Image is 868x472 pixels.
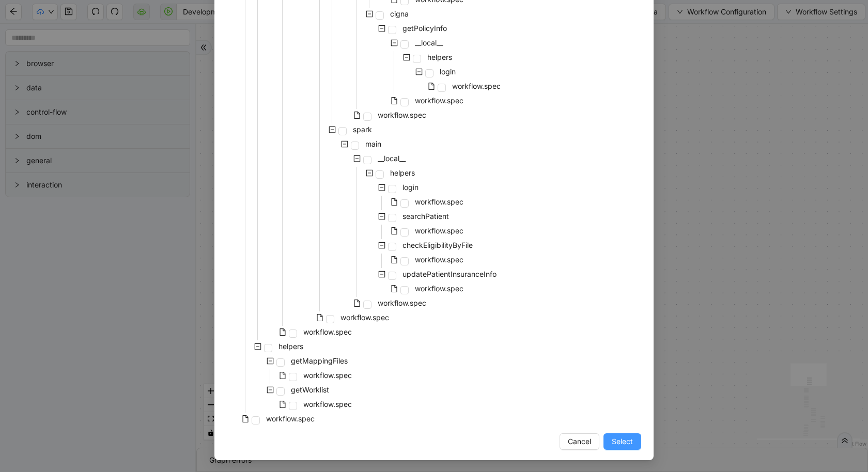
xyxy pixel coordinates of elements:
span: login [400,181,421,194]
span: spark [353,125,372,134]
span: minus-square [353,155,361,162]
span: workflow.spec [413,225,466,237]
span: minus-square [403,54,410,61]
span: file [391,227,398,234]
span: spark [351,123,374,136]
span: file [279,328,286,336]
span: main [363,138,383,150]
span: workflow.spec [415,284,463,293]
span: workflow.spec [264,413,317,425]
span: file [391,256,398,263]
span: file [391,285,398,292]
span: workflow.spec [413,254,466,266]
span: workflow.spec [450,80,503,92]
span: getPolicyInfo [402,24,447,33]
span: cigna [390,9,409,18]
span: workflow.spec [303,400,352,408]
span: workflow.spec [301,369,354,382]
span: minus-square [267,386,274,394]
span: getPolicyInfo [400,22,449,35]
span: workflow.spec [340,313,389,322]
span: __local__ [376,152,408,165]
span: minus-square [391,39,398,46]
span: workflow.spec [266,414,315,423]
span: workflow.spec [452,82,501,90]
button: Select [603,433,641,450]
span: workflow.spec [301,326,354,338]
span: minus-square [378,271,385,278]
span: updatePatientInsuranceInfo [402,270,497,278]
span: minus-square [254,343,261,350]
span: workflow.spec [303,371,352,380]
span: Cancel [568,436,591,447]
span: file [279,401,286,408]
span: login [402,183,419,192]
span: file [279,372,286,379]
span: getWorklist [289,384,331,396]
span: minus-square [366,169,373,177]
span: file [391,97,398,104]
span: file [391,198,398,206]
span: searchPatient [402,212,449,221]
span: file [242,415,249,422]
span: minus-square [415,68,423,75]
span: file [353,112,361,119]
span: helpers [388,167,417,179]
span: checkEligibilityByFile [402,241,473,249]
span: checkEligibilityByFile [400,239,475,251]
span: minus-square [341,140,348,148]
span: __local__ [378,154,406,163]
span: workflow.spec [413,282,466,295]
span: workflow.spec [415,226,463,235]
span: updatePatientInsuranceInfo [400,268,499,280]
span: getMappingFiles [289,355,350,367]
span: minus-square [378,213,385,220]
span: workflow.spec [415,255,463,264]
span: helpers [425,51,454,64]
span: workflow.spec [415,96,463,105]
span: workflow.spec [378,298,426,307]
span: workflow.spec [376,109,428,121]
span: file [428,83,435,90]
span: getWorklist [291,385,329,394]
span: login [438,66,458,78]
span: workflow.spec [415,197,463,206]
span: workflow.spec [338,311,391,324]
span: workflow.spec [301,398,354,411]
span: cigna [388,8,411,20]
button: Cancel [560,433,599,450]
span: minus-square [378,242,385,249]
span: workflow.spec [303,327,352,336]
span: login [440,67,456,76]
span: file [316,314,323,321]
span: __local__ [415,38,443,47]
span: getMappingFiles [291,356,348,365]
span: helpers [276,340,305,353]
span: __local__ [413,37,445,49]
span: minus-square [378,184,385,191]
span: workflow.spec [378,111,426,119]
span: workflow.spec [413,196,466,208]
span: minus-square [329,126,336,133]
span: minus-square [366,10,373,18]
span: workflow.spec [413,95,466,107]
span: searchPatient [400,210,451,223]
span: Select [612,436,633,447]
span: minus-square [267,357,274,365]
span: helpers [390,168,415,177]
span: workflow.spec [376,297,428,309]
span: helpers [427,53,452,61]
span: minus-square [378,25,385,32]
span: file [353,300,361,307]
span: main [365,139,381,148]
span: helpers [278,342,303,351]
